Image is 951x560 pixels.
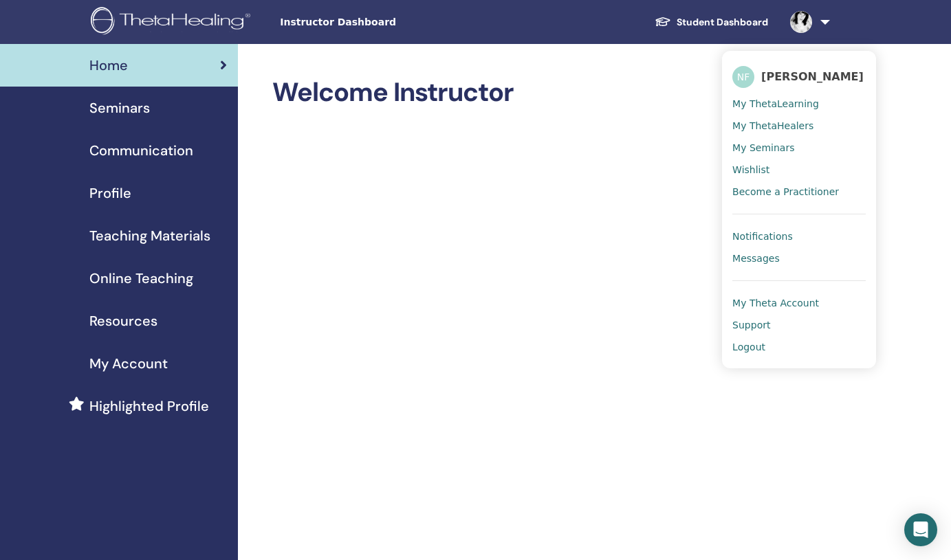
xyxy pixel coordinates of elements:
[732,61,866,93] a: NF[PERSON_NAME]
[732,230,793,243] span: Notifications
[732,341,765,353] span: Logout
[89,140,193,161] span: Communication
[89,311,157,331] span: Resources
[732,159,866,181] a: Wishlist
[91,7,255,38] img: logo.png
[89,353,168,374] span: My Account
[272,77,827,109] h2: Welcome Instructor
[89,183,131,203] span: Profile
[732,247,866,269] a: Messages
[732,297,819,309] span: My Theta Account
[732,164,769,176] span: Wishlist
[644,10,779,35] a: Student Dashboard
[790,11,812,33] img: default.jpg
[732,314,866,336] a: Support
[732,137,866,159] a: My Seminars
[655,16,671,27] img: graduation-cap-white.svg
[732,186,839,198] span: Become a Practitioner
[904,513,937,546] div: Open Intercom Messenger
[761,69,864,84] span: [PERSON_NAME]
[280,15,486,30] span: Instructor Dashboard
[89,268,193,289] span: Online Teaching
[89,98,150,118] span: Seminars
[732,93,866,115] a: My ThetaLearning
[732,142,794,154] span: My Seminars
[732,225,866,247] a: Notifications
[732,252,780,265] span: Messages
[732,120,813,132] span: My ThetaHealers
[732,98,819,110] span: My ThetaLearning
[732,292,866,314] a: My Theta Account
[732,181,866,203] a: Become a Practitioner
[732,66,754,88] span: NF
[89,225,210,246] span: Teaching Materials
[89,55,128,76] span: Home
[732,115,866,137] a: My ThetaHealers
[89,396,209,416] span: Highlighted Profile
[732,319,770,331] span: Support
[732,336,866,358] a: Logout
